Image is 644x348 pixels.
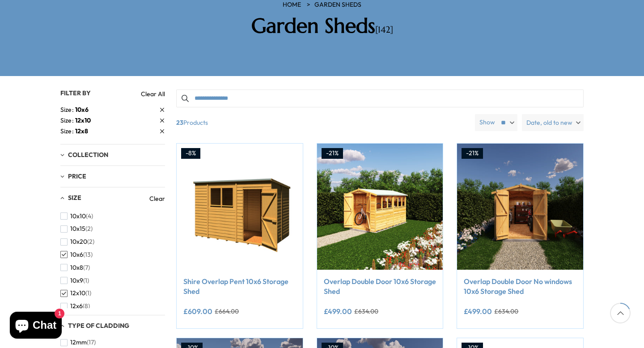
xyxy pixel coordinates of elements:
[7,312,64,341] inbox-online-store-chat: Shopify online store chat
[70,251,83,259] span: 10x6
[60,222,93,235] button: 10x15
[60,116,75,125] span: Size
[283,0,301,9] a: HOME
[375,24,393,35] span: [142]
[70,238,87,246] span: 10x20
[75,106,89,114] span: 10x6
[85,225,93,233] span: (2)
[83,277,89,284] span: (1)
[462,148,483,159] div: -21%
[60,210,93,223] button: 10x10
[60,261,90,274] button: 10x8
[68,322,129,330] span: Type of Cladding
[70,212,86,220] span: 10x10
[86,212,93,220] span: (4)
[83,264,90,272] span: (7)
[526,114,572,131] span: Date, old to new
[60,274,89,287] button: 10x9
[60,248,93,261] button: 10x6
[215,308,239,314] del: £664.00
[60,287,91,300] button: 12x10
[522,114,584,131] label: Date, old to new
[314,0,361,9] a: Garden Sheds
[176,89,584,107] input: Search products
[183,276,296,297] a: Shire Overlap Pent 10x6 Storage Shed
[141,89,165,98] a: Clear All
[70,277,83,284] span: 10x9
[195,14,449,38] h2: Garden Sheds
[83,251,93,259] span: (13)
[181,148,200,159] div: -8%
[75,127,88,135] span: 12x8
[83,302,90,310] span: (8)
[60,127,75,136] span: Size
[149,194,165,203] a: Clear
[70,302,83,310] span: 12x6
[60,300,90,313] button: 12x6
[60,235,94,248] button: 10x20
[75,116,91,124] span: 12x10
[70,264,83,272] span: 10x8
[60,105,75,115] span: Size
[173,114,471,131] span: Products
[68,194,81,202] span: Size
[87,339,96,346] span: (17)
[324,308,352,315] ins: £499.00
[176,114,183,131] b: 23
[479,118,495,127] label: Show
[68,172,86,180] span: Price
[70,225,85,233] span: 10x15
[70,339,87,346] span: 12mm
[70,289,85,297] span: 12x10
[354,308,378,314] del: £634.00
[85,289,91,297] span: (1)
[464,276,576,297] a: Overlap Double Door No windows 10x6 Storage Shed
[177,144,303,270] img: Shire Overlap Pent 10x6 Storage Shed - Best Shed
[68,151,108,159] span: Collection
[464,308,492,315] ins: £499.00
[322,148,343,159] div: -21%
[183,308,212,315] ins: £609.00
[324,276,436,297] a: Overlap Double Door 10x6 Storage Shed
[494,308,518,314] del: £634.00
[87,238,94,246] span: (2)
[60,89,91,97] span: Filter By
